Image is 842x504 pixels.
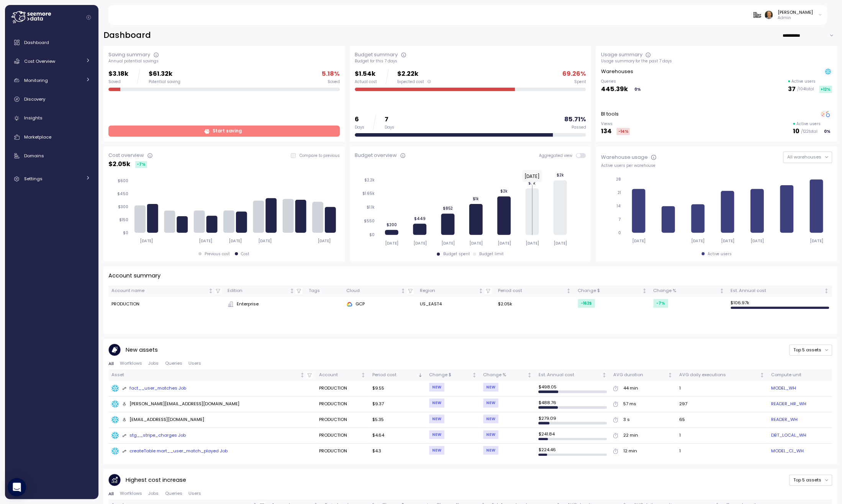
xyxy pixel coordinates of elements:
tspan: $0 [369,232,374,237]
p: Views [601,121,630,127]
p: 37 [788,84,796,95]
div: NEW [429,383,444,391]
tspan: $200 [386,222,396,227]
div: Change $ [429,372,470,378]
tspan: $600 [118,178,128,183]
div: Not sorted [300,372,305,378]
p: 5.18 % [322,69,340,79]
span: Marketplace [24,134,51,140]
p: Admin [778,15,813,21]
div: GCP [346,301,414,308]
td: US_EAST4 [417,297,495,312]
tspan: [DATE] [441,241,454,246]
tspan: $2.2k [364,177,374,182]
div: NEW [429,414,444,423]
div: Saved [108,79,128,85]
div: AVG duration [613,372,666,378]
span: Domains [24,153,44,159]
div: -7 % [653,299,668,308]
div: Budget summary [355,51,398,59]
td: 297 [676,396,768,412]
div: Usage summary for the past 7 days [601,59,832,64]
th: Change $Not sorted [426,369,480,380]
div: Budget for this 7 days [355,59,586,64]
p: 10 [793,126,799,137]
p: Compare to previous [300,153,340,158]
p: BI tools [601,110,618,118]
div: Saving summary [108,51,150,59]
th: AVG daily executionsNot sorted [676,369,768,380]
div: Budget spent [443,251,470,257]
tspan: 21 [618,190,621,195]
div: Not sorted [566,288,571,294]
p: 134 [601,126,611,137]
tspan: [DATE] [199,238,213,243]
div: Not sorted [601,372,607,378]
td: $5.35 [369,412,426,428]
div: Warehouse usage [601,153,647,161]
div: NEW [483,383,498,391]
a: Monitoring [8,73,95,88]
div: Est. Annual cost [731,287,822,294]
a: Insights [8,111,95,126]
a: createTable mart__user_match_played Job [111,447,313,455]
div: NEW [483,398,498,407]
div: +12 % [819,86,832,93]
button: Collapse navigation [84,15,93,20]
div: 3 s [623,416,629,423]
div: NEW [429,430,444,439]
div: Days [355,125,364,130]
div: 0 % [632,86,642,93]
td: 65 [676,412,768,428]
div: Days [385,125,394,130]
tspan: [DATE] [413,241,426,246]
th: Est. Annual costNot sorted [535,369,610,380]
tspan: $2k [500,189,508,194]
th: Account nameNot sorted [108,285,224,297]
a: Start saving [108,126,340,137]
div: NEW [483,414,498,423]
td: $ 488.76 [535,396,610,412]
tspan: $2k [557,173,564,178]
div: Period cost [498,287,565,294]
span: Queries [165,491,182,496]
tspan: $1k [473,196,479,201]
a: MODEL_CI_WH [771,448,804,455]
button: All warehouses [783,152,832,163]
div: Open Intercom Messenger [8,478,26,496]
div: -7 % [135,161,147,168]
td: PRODUCTION [316,428,369,444]
div: Not sorted [360,372,366,378]
td: PRODUCTION [316,412,369,428]
a: READER_HR_WH [771,401,806,408]
tspan: [DATE] [497,241,511,246]
a: Settings [8,171,95,186]
td: 1 [676,428,768,444]
tspan: [DATE] [751,238,764,243]
td: $9.55 [369,381,426,396]
div: Budget overview [355,152,397,159]
tspan: $0 [123,230,128,235]
p: 85.71 % [564,114,586,125]
p: Active users [796,121,821,127]
tspan: [DATE] [721,238,735,243]
div: Region [420,287,477,294]
img: ACg8ocJGXzOstUcSGpJl7WsweQqcTcXsmMI3fEIuLrbjajM8c4QeNgY=s96-c [765,11,773,19]
div: Not sorted [642,288,647,294]
div: Annual potential savings [108,59,340,64]
th: EditionNot sorted [224,285,306,297]
div: Spent [574,79,586,85]
a: Dashboard [8,35,95,50]
td: $ 241.84 [535,428,610,444]
td: $ 106.97k [727,297,832,312]
tspan: 14 [616,204,621,209]
div: Not sorted [527,372,532,378]
tspan: 28 [616,177,621,182]
span: Expected cost [397,79,424,85]
a: Domains [8,148,95,163]
tspan: [DATE] [229,238,242,243]
tspan: [DATE] [385,241,398,246]
tspan: [DATE] [810,238,824,243]
td: 1 [676,381,768,396]
div: Not sorted [759,372,765,378]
